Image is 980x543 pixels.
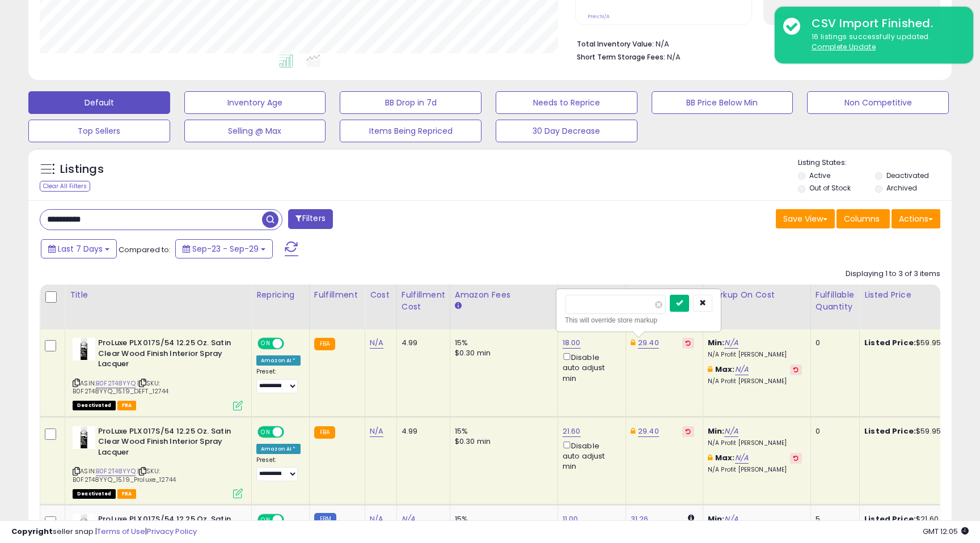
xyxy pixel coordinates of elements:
div: CSV Import Finished. [803,15,965,32]
div: seller snap | | [11,527,197,537]
button: Needs to Reprice [496,91,637,114]
b: Min: [708,426,725,436]
div: Amazon Fees [455,289,553,301]
small: FBA [314,338,335,350]
button: Actions [892,209,940,228]
span: ON [259,339,273,349]
a: 21.60 [563,426,581,437]
button: 30 Day Decrease [496,120,637,142]
div: ASIN: [73,426,243,498]
div: Preset: [256,368,301,393]
span: 2025-10-7 12:05 GMT [923,526,969,537]
button: Sep-23 - Sep-29 [175,239,273,258]
a: N/A [370,426,383,437]
a: 29.40 [638,426,659,437]
div: Fulfillment [314,289,360,301]
b: Listed Price: [864,426,916,436]
button: Non Competitive [807,91,949,114]
button: Last 7 Days [41,239,117,258]
span: FBA [117,489,137,499]
div: $0.30 min [455,436,549,447]
a: 18.00 [563,337,581,349]
a: N/A [735,364,749,375]
a: N/A [735,452,749,464]
span: Sep-23 - Sep-29 [192,243,259,254]
span: OFF [282,427,301,436]
div: Disable auto adjust min [563,439,617,472]
span: | SKU: B0F2T48YYQ_15.19_DEFT_12744 [73,379,169,396]
div: $0.30 min [455,348,549,358]
span: Columns [844,213,880,224]
b: Short Term Storage Fees: [577,52,665,62]
div: Amazon AI * [256,444,301,454]
div: This will override store markup [565,315,712,326]
a: B0F2T48YYQ [96,379,136,388]
button: Default [28,91,170,114]
th: The percentage added to the cost of goods (COGS) that forms the calculator for Min & Max prices. [703,285,810,329]
div: 15% [455,338,549,348]
div: Amazon AI * [256,355,301,366]
small: FBA [314,426,335,439]
a: Privacy Policy [147,526,197,537]
span: OFF [282,339,301,349]
h5: Listings [60,162,104,177]
b: ProLuxe PLX017S/54 12.25 Oz. Satin Clear Wood Finish Interior Spray Lacquer [98,426,236,461]
button: Save View [776,209,835,228]
button: BB Price Below Min [652,91,793,114]
span: Last 7 Days [58,243,103,254]
button: Inventory Age [184,91,326,114]
div: 4.99 [402,426,441,436]
span: Compared to: [119,244,171,255]
a: N/A [370,337,383,349]
span: FBA [117,401,137,410]
div: Clear All Filters [40,181,90,192]
b: Max: [715,452,735,463]
label: Active [809,171,830,180]
div: 4.99 [402,338,441,348]
div: ASIN: [73,338,243,409]
a: N/A [724,337,738,349]
div: Fulfillable Quantity [816,289,855,313]
i: Revert to store-level Dynamic Max Price [686,340,691,346]
div: Fulfillment Cost [402,289,445,313]
a: Terms of Use [97,526,145,537]
a: B0F2T48YYQ [96,466,136,476]
b: ProLuxe PLX017S/54 12.25 Oz. Satin Clear Wood Finish Interior Spray Lacquer [98,338,236,372]
i: This overrides the store level Dynamic Max Price for this listing [631,339,635,346]
div: Title [70,289,247,301]
div: Disable auto adjust min [563,351,617,384]
div: Displaying 1 to 3 of 3 items [846,269,940,279]
b: Max: [715,364,735,375]
span: All listings that are unavailable for purchase on Amazon for any reason other than out-of-stock [73,401,116,410]
div: Markup on Cost [708,289,806,301]
b: Listed Price: [864,337,916,348]
div: 0 [816,426,851,436]
p: N/A Profit [PERSON_NAME] [708,377,802,385]
label: Deactivated [886,171,929,180]
img: 41WYvlyAhuL._SL40_.jpg [73,426,95,449]
button: Columns [837,209,890,228]
b: Total Inventory Value: [577,39,654,49]
div: Listed Price [864,289,962,301]
a: N/A [724,426,738,437]
button: BB Drop in 7d [340,91,481,114]
span: N/A [667,52,681,62]
p: N/A Profit [PERSON_NAME] [708,466,802,474]
label: Archived [886,183,917,193]
b: Min: [708,337,725,348]
div: 15% [455,426,549,436]
strong: Copyright [11,526,53,537]
li: N/A [577,36,932,50]
p: N/A Profit [PERSON_NAME] [708,351,802,359]
label: Out of Stock [809,183,851,193]
div: 0 [816,338,851,348]
u: Complete Update [812,42,876,52]
p: Listing States: [798,158,951,168]
small: Prev: N/A [588,13,610,20]
p: N/A Profit [PERSON_NAME] [708,439,802,447]
div: $59.95 [864,426,958,436]
div: Repricing [256,289,305,301]
div: Preset: [256,456,301,482]
button: Selling @ Max [184,120,326,142]
button: Filters [288,209,332,229]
